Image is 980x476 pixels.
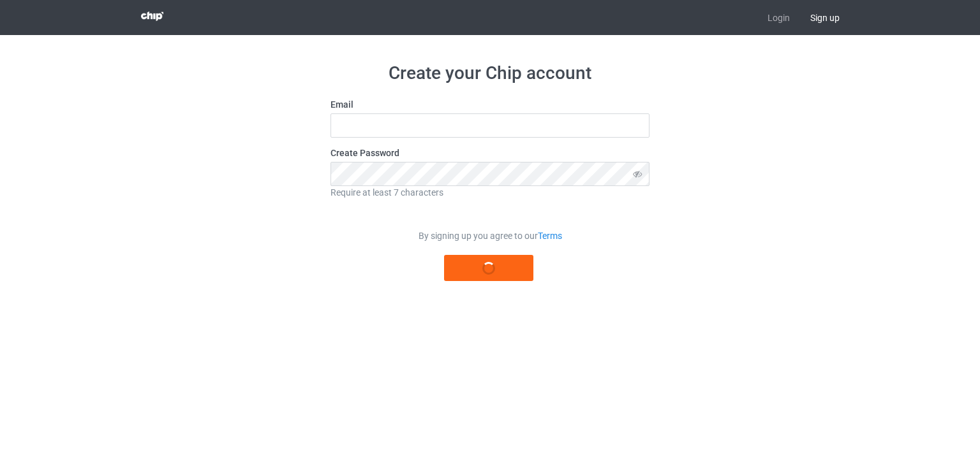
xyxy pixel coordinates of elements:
[330,229,650,242] div: By signing up you agree to our
[330,186,650,199] div: Require at least 7 characters
[538,231,562,241] a: Terms
[141,11,163,21] img: 3d383065fc803cdd16c62507c020ddf8.png
[330,98,650,111] label: Email
[330,147,650,159] label: Create Password
[330,62,650,85] h1: Create your Chip account
[444,255,533,281] button: Register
